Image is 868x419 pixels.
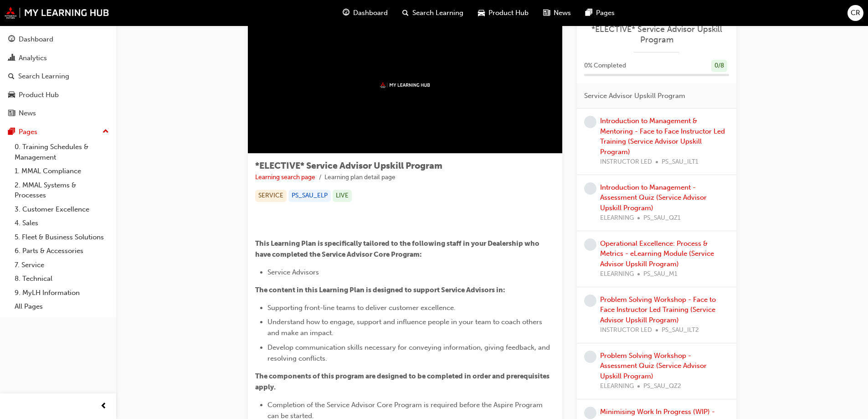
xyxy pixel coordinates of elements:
[600,381,634,392] span: ELEARNING
[600,183,707,212] a: Introduction to Management - Assessment Quiz (Service Advisor Upskill Program)
[255,173,315,181] a: Learning search page
[543,7,550,19] span: news-icon
[267,318,544,337] span: Understand how to engage, support and influence people in your team to coach others and make an i...
[19,127,37,137] div: Pages
[600,117,725,156] a: Introduction to Management & Mentoring - Face to Face Instructor Led Training (Service Advisor Up...
[255,239,541,259] span: This Learning Plan is specifically tailored to the following staff in your Dealership who have co...
[402,7,409,19] span: search-icon
[255,286,505,294] span: The content in this Learning Plan is designed to support Service Advisors in:
[584,182,596,195] span: learningRecordVerb_NONE-icon
[11,140,113,164] a: 0. Training Schedules & Management
[100,401,107,412] span: prev-icon
[584,116,596,128] span: learningRecordVerb_NONE-icon
[643,269,678,279] span: PS_SAU_M1
[662,157,699,167] span: PS_SAU_ILT1
[343,7,349,19] span: guage-icon
[267,343,552,362] span: Develop communication skills necessary for conveying information, giving feedback, and resolving ...
[488,8,529,18] span: Product Hub
[578,4,622,22] a: pages-iconPages
[4,50,113,67] a: Analytics
[8,36,15,44] span: guage-icon
[596,8,615,18] span: Pages
[8,109,15,118] span: news-icon
[554,8,571,18] span: News
[8,72,15,81] span: search-icon
[584,91,685,101] span: Service Advisor Upskill Program
[255,160,442,171] span: *ELECTIVE* Service Advisor Upskill Program
[536,4,578,22] a: news-iconNews
[600,325,652,336] span: INSTRUCTOR LED
[19,53,47,63] div: Analytics
[8,91,15,99] span: car-icon
[395,4,471,22] a: search-iconSearch Learning
[5,7,109,19] img: mmal
[471,4,536,22] a: car-iconProduct Hub
[11,272,113,286] a: 8. Technical
[412,8,463,18] span: Search Learning
[584,407,596,419] span: learningRecordVerb_NONE-icon
[4,124,113,140] button: Pages
[643,213,681,223] span: PS_SAU_QZ1
[4,31,113,48] a: Dashboard
[8,128,15,136] span: pages-icon
[11,202,113,217] a: 3. Customer Excellence
[584,238,596,251] span: learningRecordVerb_NONE-icon
[11,286,113,300] a: 9. MyLH Information
[600,352,707,380] a: Problem Solving Workshop - Assessment Quiz (Service Advisor Upskill Program)
[851,8,860,18] span: CR
[584,295,596,307] span: learningRecordVerb_NONE-icon
[8,54,15,62] span: chart-icon
[4,68,113,85] a: Search Learning
[19,108,36,119] div: News
[19,90,59,100] div: Product Hub
[586,7,592,19] span: pages-icon
[11,216,113,230] a: 4. Sales
[4,29,113,124] button: DashboardAnalyticsSearch LearningProduct HubNews
[600,157,652,167] span: INSTRUCTOR LED
[600,295,716,324] a: Problem Solving Workshop - Face to Face Instructor Led Training (Service Advisor Upskill Program)
[18,71,69,82] div: Search Learning
[353,8,388,18] span: Dashboard
[584,61,626,71] span: 0 % Completed
[19,34,53,45] div: Dashboard
[333,190,352,202] div: LIVE
[847,5,863,21] button: CR
[478,7,485,19] span: car-icon
[600,269,634,279] span: ELEARNING
[255,372,551,391] span: The components of this program are designed to be completed in order and prerequisites apply.
[11,300,113,314] a: All Pages
[4,87,113,103] a: Product Hub
[288,190,331,202] div: PS_SAU_ELP
[11,258,113,272] a: 7. Service
[584,24,729,45] a: *ELECTIVE* Service Advisor Upskill Program
[11,244,113,258] a: 6. Parts & Accessories
[11,230,113,244] a: 5. Fleet & Business Solutions
[267,304,456,312] span: Supporting front-line teams to deliver customer excellence.
[267,268,319,276] span: Service Advisors
[584,351,596,363] span: learningRecordVerb_NONE-icon
[4,105,113,122] a: News
[255,190,287,202] div: SERVICE
[11,178,113,202] a: 2. MMAL Systems & Processes
[643,381,681,392] span: PS_SAU_QZ2
[600,239,714,268] a: Operational Excellence: Process & Metrics - eLearning Module (Service Advisor Upskill Program)
[103,126,109,138] span: up-icon
[711,60,727,72] div: 0 / 8
[335,4,395,22] a: guage-iconDashboard
[662,325,699,336] span: PS_SAU_ILT2
[380,82,430,88] img: mmal
[324,172,395,183] li: Learning plan detail page
[600,213,634,223] span: ELEARNING
[11,164,113,178] a: 1. MMAL Compliance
